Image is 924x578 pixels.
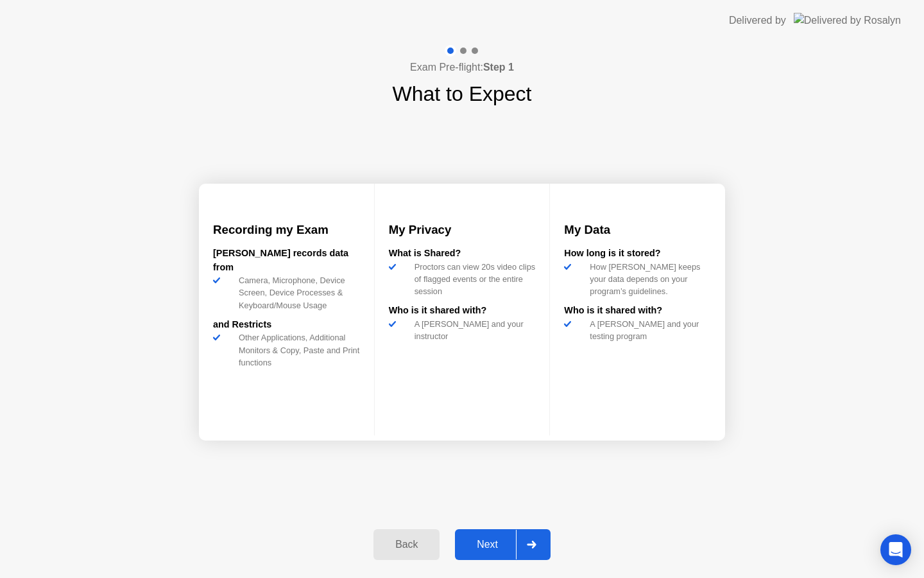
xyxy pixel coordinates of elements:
h3: Recording my Exam [213,221,360,239]
h1: What to Expect [393,78,532,109]
div: How [PERSON_NAME] keeps your data depends on your program’s guidelines. [585,261,711,298]
img: Delivered by Rosalyn [794,13,901,28]
div: Next [459,539,516,550]
h4: Exam Pre-flight: [410,60,514,75]
button: Next [455,529,551,560]
div: Delivered by [729,13,786,28]
div: Who is it shared with? [564,304,711,318]
h3: My Privacy [389,221,536,239]
div: Proctors can view 20s video clips of flagged events or the entire session [409,261,536,298]
div: A [PERSON_NAME] and your instructor [409,318,536,342]
div: Other Applications, Additional Monitors & Copy, Paste and Print functions [234,331,360,369]
div: and Restricts [213,318,360,332]
div: What is Shared? [389,247,536,261]
div: Open Intercom Messenger [880,534,911,565]
div: How long is it stored? [564,247,711,261]
div: A [PERSON_NAME] and your testing program [585,318,711,342]
div: Back [377,539,436,550]
div: Camera, Microphone, Device Screen, Device Processes & Keyboard/Mouse Usage [234,274,360,311]
h3: My Data [564,221,711,239]
b: Step 1 [483,62,514,73]
div: Who is it shared with? [389,304,536,318]
div: [PERSON_NAME] records data from [213,247,360,274]
button: Back [373,529,440,560]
